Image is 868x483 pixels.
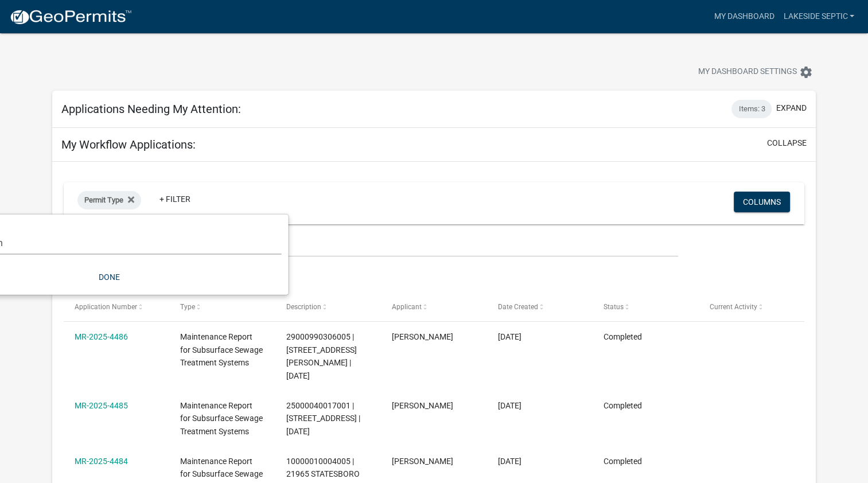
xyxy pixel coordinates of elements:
[180,332,263,368] span: Maintenance Report for Subsurface Sewage Treatment Systems
[767,137,807,149] button: collapse
[64,233,678,257] input: Search for applications
[604,303,624,311] span: Status
[286,303,321,311] span: Description
[392,332,453,341] span: Jerame Tysdal
[486,293,592,321] datatable-header-cell: Date Created
[392,303,422,311] span: Applicant
[709,303,757,311] span: Current Activity
[689,61,822,83] button: My Dashboard Settingssettings
[734,192,790,212] button: Columns
[64,293,169,321] datatable-header-cell: Application Number
[392,401,453,410] span: Jerame Tysdal
[698,293,804,321] datatable-header-cell: Current Activity
[709,6,779,28] a: My Dashboard
[61,138,196,151] h5: My Workflow Applications:
[75,457,128,466] a: MR-2025-4484
[84,196,123,204] span: Permit Type
[286,332,357,380] span: 29000990306005 | 40256 GIRARD BEACH RD | 05/18/2025
[286,401,360,437] span: 25000040017001 | 36108 CO HWY 72 | 05/16/2025
[604,401,642,410] span: Completed
[498,457,521,466] span: 09/11/2025
[799,65,813,79] i: settings
[392,457,453,466] span: Jerame Tysdal
[498,303,538,311] span: Date Created
[75,332,128,341] a: MR-2025-4486
[593,293,698,321] datatable-header-cell: Status
[61,102,241,116] h5: Applications Needing My Attention:
[169,293,275,321] datatable-header-cell: Type
[731,100,772,118] div: Items: 3
[698,65,797,79] span: My Dashboard Settings
[150,189,200,209] a: + Filter
[180,303,195,311] span: Type
[381,293,486,321] datatable-header-cell: Applicant
[604,332,642,341] span: Completed
[275,293,381,321] datatable-header-cell: Description
[498,332,521,341] span: 09/11/2025
[776,102,807,114] button: expand
[498,401,521,410] span: 09/11/2025
[180,401,263,437] span: Maintenance Report for Subsurface Sewage Treatment Systems
[604,457,642,466] span: Completed
[75,303,137,311] span: Application Number
[75,401,128,410] a: MR-2025-4485
[779,6,859,28] a: Lakeside Septic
